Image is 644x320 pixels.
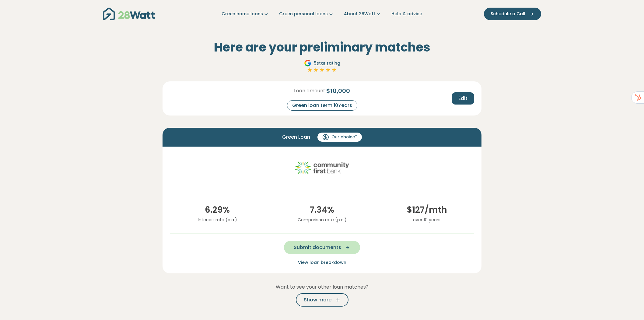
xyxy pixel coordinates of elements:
[222,11,269,17] a: Green home loans
[304,59,311,67] img: Google
[484,8,541,20] button: Schedule a Call
[279,11,334,17] a: Green personal loans
[275,204,369,216] span: 7.34 %
[103,6,541,22] nav: Main navigation
[313,67,319,73] img: Full star
[319,67,325,73] img: Full star
[344,11,382,17] a: About 28Watt
[296,293,348,307] button: Show more
[294,87,326,94] span: Loan amount:
[298,259,346,265] span: View loan breakdown
[325,67,331,73] img: Full star
[275,216,369,223] p: Comparison rate (p.a.)
[170,204,265,216] span: 6.29 %
[163,283,481,291] p: Want to see your other loan matches?
[326,86,350,95] span: $ 10,000
[331,134,357,140] span: Our choice*
[304,296,331,304] span: Show more
[282,133,310,141] span: Green Loan
[287,100,357,111] div: Green loan term: 10 Years
[103,8,155,20] img: 28Watt
[314,60,340,66] span: 5 star rating
[163,40,481,55] h2: Here are your preliminary matches
[295,154,349,181] img: community-first logo
[294,244,341,251] span: Submit documents
[331,67,337,73] img: Full star
[379,204,474,216] span: $ 127 /mth
[307,67,313,73] img: Full star
[296,259,348,266] button: View loan breakdown
[303,59,341,74] a: Google5star ratingFull starFull starFull starFull starFull star
[379,216,474,223] p: over 10 years
[170,216,265,223] p: Interest rate (p.a.)
[391,11,422,17] a: Help & advice
[284,241,360,254] button: Submit documents
[491,11,525,17] span: Schedule a Call
[452,92,474,105] button: Edit
[458,95,467,102] span: Edit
